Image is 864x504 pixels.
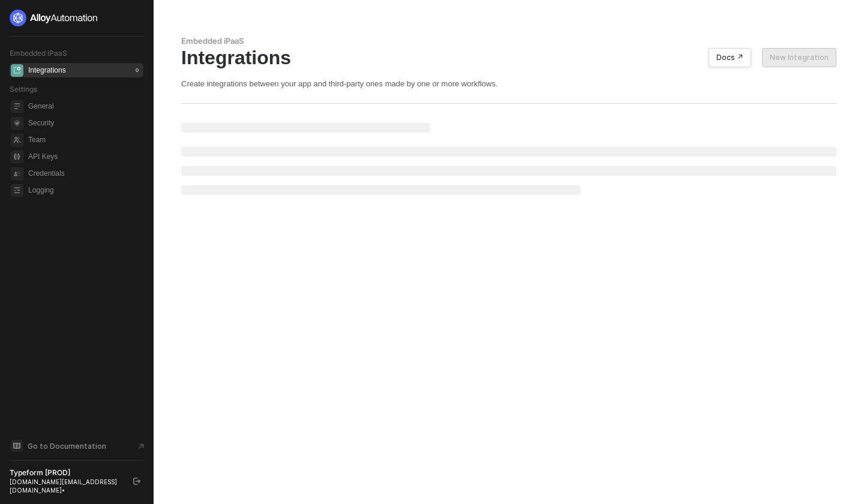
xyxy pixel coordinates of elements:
[28,166,141,181] span: Credentials
[28,116,141,130] span: Security
[11,440,23,452] span: documentation
[181,79,836,89] div: Create integrations between your app and third-party ones made by one or more workflows.
[181,46,836,69] div: Integrations
[10,49,67,58] span: Embedded iPaaS
[11,117,23,130] span: security
[11,167,23,180] span: credentials
[28,183,141,197] span: Logging
[709,48,751,67] button: Docs ↗
[133,478,140,485] span: logout
[10,468,122,478] div: Typeform [PROD]
[135,440,147,452] span: document-arrow
[11,100,23,113] span: general
[181,36,836,46] div: Embedded iPaaS
[11,64,23,77] span: integrations
[28,65,66,76] div: Integrations
[11,134,23,146] span: team
[10,10,143,26] a: logo
[28,99,141,113] span: General
[10,10,98,26] img: logo
[762,48,836,67] button: New Integration
[10,85,37,94] span: Settings
[133,65,141,75] div: 0
[10,478,122,494] div: [DOMAIN_NAME][EMAIL_ADDRESS][DOMAIN_NAME] •
[10,439,144,453] a: Knowledge Base
[716,53,743,62] div: Docs ↗
[11,151,23,163] span: api-key
[28,441,106,451] span: Go to Documentation
[28,133,141,147] span: Team
[28,149,141,164] span: API Keys
[11,184,23,197] span: logging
